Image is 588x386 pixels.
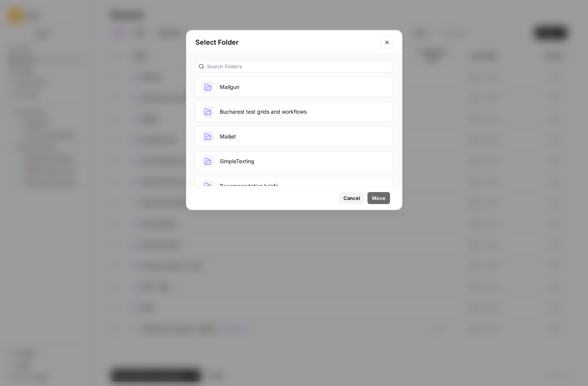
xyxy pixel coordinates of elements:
button: Close modal [381,36,393,48]
span: Move [372,194,385,202]
button: Recommendation briefs [195,176,393,196]
button: Move [367,192,390,204]
span: Cancel [343,194,360,202]
h2: Select Folder [195,37,376,48]
button: Cancel [339,192,364,204]
button: Bucharest test grids and workflows [195,102,393,122]
button: SimpleTexting [195,151,393,171]
button: Mailjet [195,126,393,147]
button: Mailgun [195,77,393,97]
input: Search Folders [207,63,390,70]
